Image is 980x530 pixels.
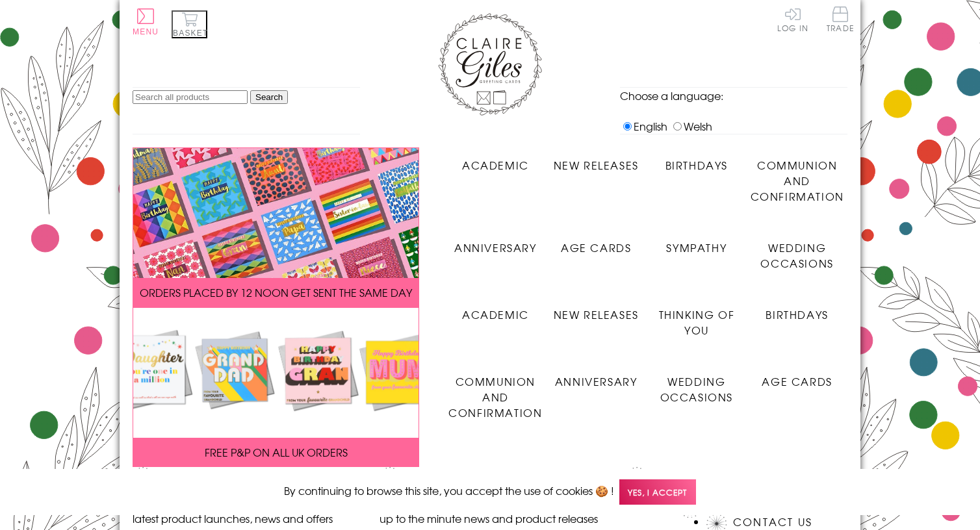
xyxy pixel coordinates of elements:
a: Academic [445,297,546,322]
a: Trade [827,6,854,34]
a: Anniversary [445,230,546,255]
a: Birthdays [647,147,747,173]
a: Anniversary [546,364,647,389]
span: Academic [462,157,529,173]
span: Wedding Occasions [760,240,833,271]
span: Thinking of You [659,307,735,338]
a: Wedding Occasions [747,230,847,271]
span: Sympathy [666,240,727,255]
a: Log In [777,6,808,32]
input: Search [250,90,288,104]
span: New Releases [554,157,639,173]
h2: Follow Us [380,467,600,486]
span: Academic [462,307,529,322]
span: Birthdays [766,307,828,322]
span: Birthdays [665,157,728,173]
a: Age Cards [747,364,847,389]
span: Anniversary [555,373,638,389]
h2: Newsletter [133,467,354,486]
span: Wedding Occasions [660,373,733,405]
a: Thinking of You [647,297,747,338]
span: Age Cards [762,373,832,389]
span: FREE P&P ON ALL UK ORDERS [205,444,348,460]
a: New Releases [546,147,647,173]
span: Age Cards [561,240,631,255]
p: Choose a language: [620,88,847,103]
a: Communion and Confirmation [747,147,847,204]
span: Anniversary [454,240,537,255]
a: Sympathy [647,230,747,255]
input: Welsh [673,122,682,131]
span: Yes, I accept [619,479,696,505]
span: Menu [133,27,159,36]
label: Welsh [670,118,712,134]
img: Claire Giles Greetings Cards [438,13,542,116]
a: Wedding Occasions [647,364,747,405]
input: English [623,122,632,131]
a: Age Cards [546,230,647,255]
label: English [620,118,667,134]
a: Academic [445,147,546,173]
button: Menu [133,8,159,36]
span: Communion and Confirmation [751,157,844,204]
span: New Releases [554,307,639,322]
a: Privacy Policy [653,467,756,483]
a: New Releases [546,297,647,322]
button: Basket [172,10,207,38]
span: Trade [827,6,854,32]
a: Contact Us [733,514,812,529]
span: Communion and Confirmation [448,373,542,420]
a: Birthdays [747,297,847,322]
input: Search all products [133,90,248,104]
span: ORDERS PLACED BY 12 NOON GET SENT THE SAME DAY [140,284,412,300]
a: Communion and Confirmation [445,364,546,420]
